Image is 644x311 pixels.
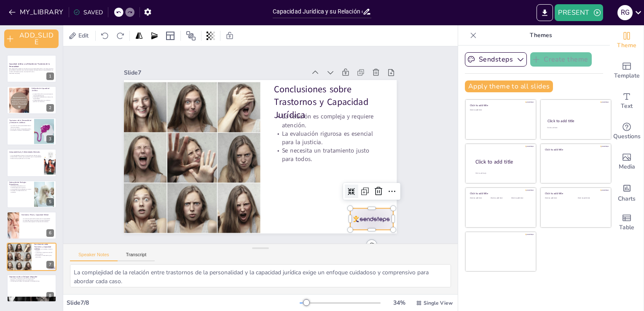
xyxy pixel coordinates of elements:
[9,128,32,130] p: No siempre implican incapacidad jurídica.
[480,25,601,46] p: Themes
[9,275,54,278] p: Importancia de un Enfoque Integrador
[547,127,603,129] div: Click to add text
[621,102,633,111] span: Text
[537,4,553,21] button: EXPORT_TO_POWERPOINT
[9,181,32,186] p: Valoración de Peritajes Psiquiátricos
[9,279,54,281] p: Respeto a la dignidad humana es fundamental.
[9,129,32,131] p: Se necesita un análisis individualizado.
[32,87,54,91] p: Definición de Capacidad Jurídica
[465,80,553,92] button: Apply theme to all slides
[511,197,530,199] div: Click to add text
[491,197,510,199] div: Click to add text
[9,185,32,188] p: Los peritajes psiquiátricos son fundamentales para la justicia.
[530,52,592,67] button: Create theme
[618,194,636,204] span: Charts
[73,8,103,16] div: SAVED
[7,243,56,271] div: 7
[21,221,54,223] p: La justicia debe respetar los derechos del individuo.
[46,167,54,174] div: 4
[389,299,409,307] div: 34 %
[273,134,382,184] p: La evaluación rigurosa es esencial para la justicia.
[9,119,32,124] p: Trastornos de la Personalidad y Decisiones Jurídicas
[34,252,54,255] p: La evaluación rigurosa es esencial para la justicia.
[21,218,54,220] p: La normativa penal define claramente la imputabilidad.
[465,52,527,67] button: Sendsteps
[617,41,636,50] span: Theme
[9,188,32,190] p: La rigurosidad en la evaluación es crucial.
[46,261,54,268] div: 7
[281,90,396,160] p: Conclusiones sobre Trastornos y Capacidad Jurídica
[617,5,633,20] div: R G
[268,150,377,200] p: Se necesita un tratamiento justo para todos.
[610,56,644,86] div: Add ready made slides
[46,198,54,206] div: 5
[475,158,529,166] div: Click to add title
[67,299,300,307] div: Slide 7 / 8
[46,229,54,237] div: 6
[7,274,56,302] div: 8
[475,172,529,174] div: Click to add body
[77,32,90,40] span: Edit
[4,29,59,48] button: ADD_SLIDE
[9,72,54,74] p: Generated with [URL]
[470,197,489,199] div: Click to add text
[70,252,118,261] button: Speaker Notes
[614,71,640,80] span: Template
[7,118,56,145] div: 3
[613,132,641,141] span: Questions
[578,197,604,199] div: Click to add text
[46,135,54,143] div: 3
[470,109,530,111] div: Click to add text
[46,72,54,80] div: 1
[9,63,50,67] strong: Capacidad Jurídica y su Relación con Trastornos de la Personalidad
[32,99,54,102] p: La capacidad jurídica no se limita a personas sin trastornos.
[610,86,644,116] div: Add text boxes
[617,4,633,21] button: R G
[610,207,644,238] div: Add a table
[610,177,644,207] div: Add charts and graphs
[470,192,530,195] div: Click to add title
[46,104,54,112] div: 2
[545,192,605,195] div: Click to add title
[9,156,42,158] p: Enfermedades mentales graves pueden causar inimputabilidad.
[9,155,42,156] p: La inimputabilidad se basa en la comprensión del acto ilícito.
[619,162,635,172] span: Media
[470,104,530,107] div: Click to add title
[164,29,177,43] div: Layout
[70,264,451,287] textarea: La complejidad de la relación entre trastornos de la personalidad y la capacidad jurídica exige u...
[152,30,327,94] div: Slide 7
[9,125,32,128] p: Los trastornos de la personalidad afectan decisiones legales.
[9,280,54,282] p: Las evaluaciones deben ser adecuadas a la realidad clínica.
[7,180,56,208] div: 5
[273,5,363,18] input: INSERT_TITLE
[21,214,54,216] p: Normativa Penal y Capacidad Mental
[46,292,54,300] div: 8
[7,149,56,177] div: 4
[9,68,54,72] p: Esta presentación explora la intersección entre la capacidad jurídica y los trastornos de la pers...
[610,116,644,147] div: Get real-time input from your audience
[34,244,54,251] p: Conclusiones sobre Trastornos y Capacidad Jurídica
[186,31,196,41] span: Position
[7,86,56,114] div: 2
[6,5,67,19] button: MY_LIBRARY
[21,220,54,221] p: La capacidad mental se evalúa al momento del delito.
[34,249,54,252] p: La relación es compleja y requiere atención.
[9,151,42,153] p: Inimputabilidad y Enfermedades Mentales
[34,255,54,258] p: Se necesita un tratamiento justo para todos.
[545,197,572,199] div: Click to add text
[7,212,56,239] div: 6
[278,118,387,168] p: La relación es compleja y requiere atención.
[555,4,603,21] button: PRESENT
[547,118,604,123] div: Click to add title
[424,300,453,306] span: Single View
[545,147,605,151] div: Click to add title
[610,25,644,56] div: Change the overall theme
[32,93,54,96] p: La capacidad jurídica es esencial para la responsabilidad penal.
[7,55,56,83] div: 1
[32,96,54,99] p: La evaluación psiquiátrica es clave en la imputabilidad.
[619,223,634,232] span: Table
[9,190,32,193] p: Considerar la subjetividad en los resultados.
[9,277,54,279] p: Un enfoque integrador es esencial para la justicia.
[610,147,644,177] div: Add images, graphics, shapes or video
[9,158,42,160] p: Evaluaciones psiquiátricas son cruciales.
